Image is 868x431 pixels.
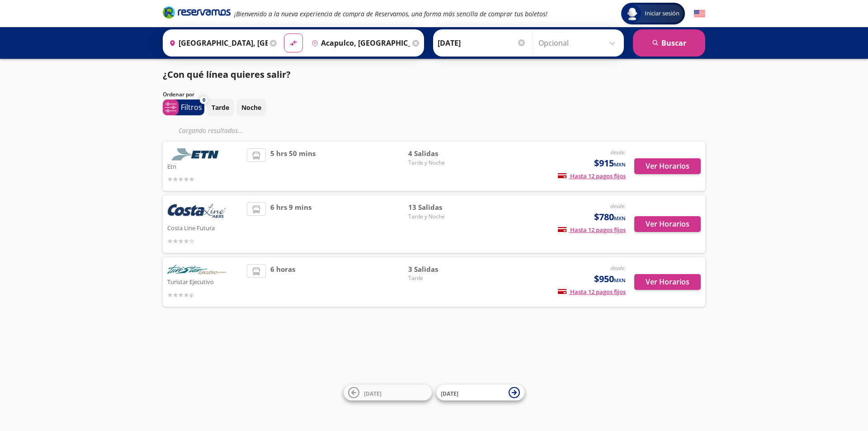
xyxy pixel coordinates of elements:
small: MXN [614,215,626,222]
p: Turistar Ejecutivo [167,276,242,287]
em: Cargando resultados ... [179,126,243,135]
img: Turistar Ejecutivo [167,264,226,276]
input: Elegir Fecha [438,32,526,54]
span: 0 [203,96,205,104]
span: $915 [594,156,626,170]
span: [DATE] [441,389,458,397]
button: [DATE] [344,385,432,401]
button: 0Filtros [163,99,204,115]
span: 4 Salidas [408,148,472,159]
small: MXN [614,277,626,284]
span: 6 horas [270,264,295,300]
p: Filtros [181,102,202,113]
a: Brand Logo [163,5,231,22]
small: MXN [614,161,626,168]
p: Ordenar por [163,90,194,99]
i: Brand Logo [163,5,231,19]
span: 3 Salidas [408,264,472,275]
img: Costa Line Futura [167,202,226,222]
p: Tarde [212,103,229,112]
button: Noche [236,99,266,116]
span: Tarde y Noche [408,159,472,167]
input: Opcional [538,32,619,54]
button: Buscar [633,29,705,57]
span: Tarde y Noche [408,213,472,221]
span: $780 [594,210,626,224]
button: Tarde [207,99,234,116]
p: Costa Line Futura [167,222,242,233]
button: [DATE] [436,385,524,401]
input: Buscar Origen [165,32,268,54]
span: $950 [594,272,626,286]
button: Ver Horarios [634,274,701,290]
span: Hasta 12 pagos fijos [558,172,626,180]
span: 6 hrs 9 mins [270,202,311,246]
em: desde: [610,264,626,272]
p: Noche [241,103,261,112]
em: desde: [610,148,626,156]
span: 13 Salidas [408,202,472,213]
p: ¿Con qué línea quieres salir? [163,68,291,81]
span: Hasta 12 pagos fijos [558,226,626,234]
p: Etn [167,161,242,171]
button: English [694,8,705,19]
input: Buscar Destino [308,32,410,54]
span: [DATE] [364,389,382,397]
span: Iniciar sesión [641,9,683,18]
img: Etn [167,148,226,161]
em: desde: [610,202,626,210]
button: Ver Horarios [634,158,701,174]
em: ¡Bienvenido a la nueva experiencia de compra de Reservamos, una forma más sencilla de comprar tus... [234,9,547,18]
span: Tarde [408,274,472,282]
span: 5 hrs 50 mins [270,148,316,184]
button: Ver Horarios [634,216,701,232]
span: Hasta 12 pagos fijos [558,288,626,296]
